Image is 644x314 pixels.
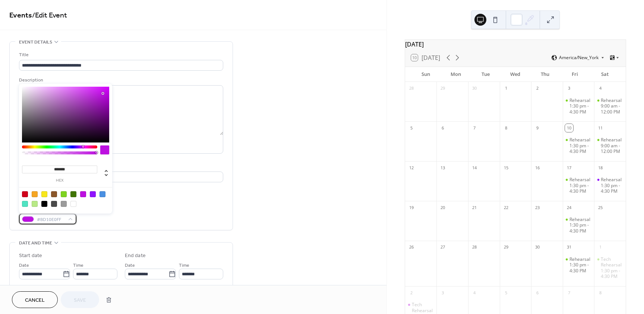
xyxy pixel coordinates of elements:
[439,164,447,172] div: 13
[19,252,42,260] div: Start date
[407,84,416,93] div: 28
[502,243,510,251] div: 29
[470,124,479,132] div: 7
[569,177,591,194] div: Rehearsal 1:30 pm - 4:30 PM
[32,201,38,207] div: #B8E986
[601,97,623,115] div: Rehearsal 9:00 am - 12:00 PM
[502,124,510,132] div: 8
[596,243,604,251] div: 1
[51,191,57,197] div: #8B572A
[470,204,479,212] div: 21
[90,191,96,197] div: #9013FE
[439,84,447,93] div: 29
[565,204,573,212] div: 24
[565,124,573,132] div: 10
[596,289,604,297] div: 8
[502,164,510,172] div: 15
[439,204,447,212] div: 20
[594,256,626,279] div: Tech Rehearsal 1:30 pm - 4:30 PM
[470,243,479,251] div: 28
[470,84,479,93] div: 30
[19,76,222,84] div: Description
[502,204,510,212] div: 22
[439,124,447,132] div: 6
[19,262,29,269] span: Date
[470,289,479,297] div: 4
[70,201,76,207] div: #FFFFFF
[533,84,542,93] div: 2
[37,216,64,224] span: #BD10E0FF
[530,67,560,82] div: Thu
[405,40,626,49] div: [DATE]
[19,163,222,170] div: Location
[596,204,604,212] div: 25
[441,67,471,82] div: Mon
[407,289,416,297] div: 2
[533,243,542,251] div: 30
[569,256,591,274] div: Rehearsal 1:30 pm - 4:30 PM
[9,8,32,23] a: Events
[596,164,604,172] div: 18
[533,164,542,172] div: 16
[590,67,620,82] div: Sat
[470,164,479,172] div: 14
[563,137,594,154] div: Rehearsal 1:30 pm - 4:30 PM
[41,191,47,197] div: #F8E71C
[125,252,146,260] div: End date
[439,243,447,251] div: 27
[61,191,67,197] div: #7ED321
[73,262,83,269] span: Time
[12,291,58,308] button: Cancel
[41,201,47,207] div: #000000
[563,177,594,194] div: Rehearsal 1:30 pm - 4:30 PM
[563,217,594,234] div: Rehearsal 1:30 pm - 4:30 PM
[594,97,626,115] div: Rehearsal 9:00 am - 12:00 PM
[502,84,510,93] div: 1
[407,243,416,251] div: 26
[601,256,623,279] div: Tech Rehearsal 1:30 pm - 4:30 PM
[439,289,447,297] div: 3
[19,38,52,46] span: Event details
[22,179,97,183] label: hex
[411,67,441,82] div: Sun
[563,256,594,274] div: Rehearsal 1:30 pm - 4:30 PM
[596,124,604,132] div: 11
[560,67,590,82] div: Fri
[407,164,416,172] div: 12
[533,289,542,297] div: 6
[569,137,591,154] div: Rehearsal 1:30 pm - 4:30 PM
[51,201,57,207] div: #4A4A4A
[19,51,222,59] div: Title
[100,191,105,197] div: #4A90E2
[25,297,45,304] span: Cancel
[565,243,573,251] div: 31
[563,97,594,115] div: Rehearsal 1:30 pm - 4:30 PM
[70,191,76,197] div: #417505
[559,55,599,60] span: America/New_York
[125,262,135,269] span: Date
[533,124,542,132] div: 9
[32,8,67,23] span: / Edit Event
[569,97,591,115] div: Rehearsal 1:30 pm - 4:30 PM
[565,84,573,93] div: 3
[569,217,591,234] div: Rehearsal 1:30 pm - 4:30 PM
[22,201,28,207] div: #50E3C2
[407,204,416,212] div: 19
[61,201,67,207] div: #9B9B9B
[601,177,623,194] div: Rehearsal 1:30 pm - 4:30 PM
[565,289,573,297] div: 7
[565,164,573,172] div: 17
[407,124,416,132] div: 5
[594,137,626,154] div: Rehearsal 9:00 am - 12:00 PM
[502,289,510,297] div: 5
[533,204,542,212] div: 23
[19,239,52,247] span: Date and time
[80,191,86,197] div: #BD10E0
[471,67,501,82] div: Tue
[601,137,623,154] div: Rehearsal 9:00 am - 12:00 PM
[501,67,530,82] div: Wed
[32,191,38,197] div: #F5A623
[594,177,626,194] div: Rehearsal 1:30 pm - 4:30 PM
[22,191,28,197] div: #D0021B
